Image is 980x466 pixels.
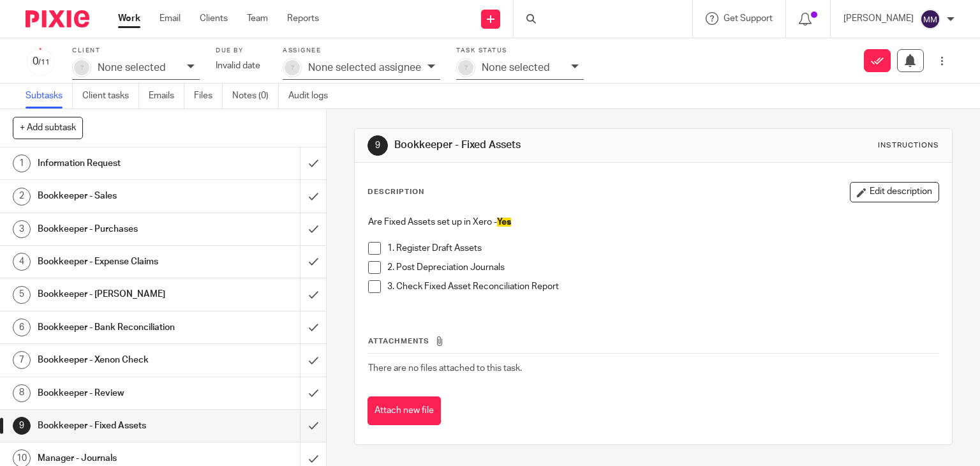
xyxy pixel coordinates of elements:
[13,220,31,238] div: 3
[38,59,50,66] small: /11
[82,84,139,109] a: Client tasks
[456,47,584,55] label: Task status
[200,12,228,25] a: Clients
[482,62,550,73] p: None selected
[26,84,73,109] a: Subtasks
[38,416,204,435] h1: Bookkeeper - Fixed Assets
[13,351,31,369] div: 7
[850,182,939,202] button: Edit description
[72,47,200,55] label: Client
[149,84,184,109] a: Emails
[368,364,522,373] span: There are no files attached to this task.
[98,62,166,73] p: None selected
[368,216,939,229] p: Are Fixed Assets set up in Xero -
[285,60,300,75] div: ?
[38,252,204,271] h1: Bookkeeper - Expense Claims
[878,140,939,151] div: Instructions
[387,242,939,255] p: 1. Register Draft Assets
[843,12,914,25] p: [PERSON_NAME]
[13,253,31,271] div: 4
[38,154,204,173] h1: Information Request
[247,12,268,25] a: Team
[26,10,89,27] img: Pixie
[367,135,388,156] div: 9
[38,220,204,239] h1: Bookkeeper - Purchases
[367,396,441,425] button: Attach new file
[308,62,421,73] p: None selected assignee
[13,286,31,304] div: 5
[387,261,939,274] p: 2. Post Depreciation Journals
[13,319,31,336] div: 6
[724,14,773,23] span: Get Support
[118,12,140,25] a: Work
[160,12,181,25] a: Email
[26,54,56,69] div: 0
[38,318,204,337] h1: Bookkeeper - Bank Reconciliation
[74,60,89,75] div: ?
[387,280,939,293] p: 3. Check Fixed Asset Reconciliation Report
[367,187,424,197] p: Description
[13,117,83,139] button: + Add subtask
[458,60,473,75] div: ?
[394,139,680,152] h1: Bookkeeper - Fixed Assets
[216,61,260,70] span: Invalid date
[216,47,267,55] label: Due by
[38,384,204,403] h1: Bookkeeper - Review
[38,285,204,304] h1: Bookkeeper - [PERSON_NAME]
[920,9,940,29] img: svg%3E
[287,12,319,25] a: Reports
[368,338,429,345] span: Attachments
[13,154,31,172] div: 1
[13,384,31,402] div: 8
[194,84,223,109] a: Files
[38,186,204,206] h1: Bookkeeper - Sales
[38,350,204,370] h1: Bookkeeper - Xenon Check
[288,84,338,109] a: Audit logs
[13,188,31,206] div: 2
[232,84,279,109] a: Notes (0)
[283,47,440,55] label: Assignee
[497,218,511,227] span: Yes
[13,417,31,435] div: 9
